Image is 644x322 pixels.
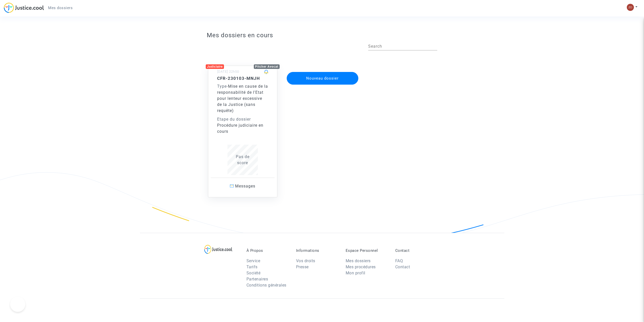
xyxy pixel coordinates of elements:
[203,55,282,197] a: JudiciairePitcher Avocat[DATE] 22h50CFR-230103-MNJHType-Mise en cause de la responsabilité de l'E...
[44,4,77,12] a: Mes dossiers
[286,69,359,73] a: Nouveau dossier
[296,258,315,263] a: Vos droits
[246,283,286,288] a: Conditions générales
[346,271,365,275] a: Mon profil
[246,271,261,275] a: Société
[395,248,437,253] p: Contact
[10,297,25,312] iframe: Help Scout Beacon - Open
[246,277,268,281] a: Partenaires
[48,6,73,10] span: Mes dossiers
[207,32,437,39] h3: Mes dossiers en cours
[627,4,634,11] img: 140997cf3316741483b0182beb8cf1be
[217,84,268,113] span: Mise en cause de la responsabilité de l'Etat pour lenteur excessive de la Justice (sans requête)
[246,258,260,263] a: Service
[246,248,288,253] p: À Propos
[206,64,224,69] div: Judiciaire
[217,122,268,135] div: Procédure judiciaire en cours
[395,258,403,263] a: FAQ
[4,3,44,13] img: jc-logo.svg
[236,154,250,165] span: Pas de score
[346,264,376,269] a: Mes procédures
[296,264,309,269] a: Presse
[217,84,227,89] span: Type
[346,248,388,253] p: Espace Personnel
[346,258,371,263] a: Mes dossiers
[254,64,280,69] div: Pitcher Avocat
[211,178,275,195] a: Messages
[217,70,239,73] small: [DATE] 22h50
[217,76,268,81] h5: CFR-230103-MNJH
[217,84,228,89] span: -
[287,72,359,85] button: Nouveau dossier
[296,248,338,253] p: Informations
[235,184,255,188] span: Messages
[204,245,232,254] img: logo-lg.svg
[395,264,410,269] a: Contact
[246,264,258,269] a: Tarifs
[217,116,268,122] div: Etape du dossier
